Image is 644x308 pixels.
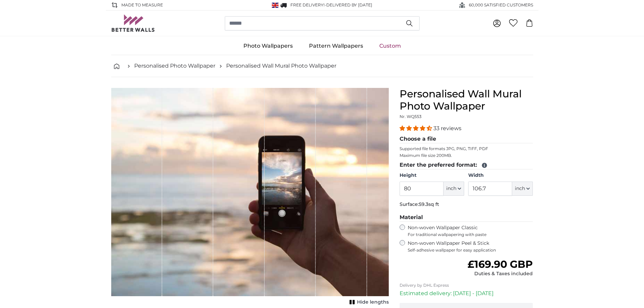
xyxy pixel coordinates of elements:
[468,172,533,179] label: Width
[408,232,533,237] span: For traditional wallpapering with paste
[325,2,372,7] span: -
[408,224,533,237] label: Non-woven Wallpaper Classic
[400,161,533,169] legend: Enter the preferred format:
[512,182,533,196] button: inch
[400,114,422,119] span: Nr. WQ553
[371,37,409,55] a: Custom
[400,201,533,208] p: Surface:
[400,88,533,112] h1: Personalised Wall Mural Photo Wallpaper
[408,247,533,253] span: Self-adhesive wallpaper for easy application
[444,182,464,196] button: inch
[326,2,372,7] span: Delivered by [DATE]
[419,201,439,207] span: 59.3sq ft
[400,153,533,158] p: Maximum file size 200MB.
[400,146,533,151] p: Supported file formats JPG, PNG, TIFF, PDF
[121,2,163,8] span: Made to Measure
[468,258,533,270] span: £169.90 GBP
[134,62,215,70] a: Personalised Photo Wallpaper
[446,185,456,192] span: inch
[400,172,464,179] label: Height
[515,185,525,192] span: inch
[348,298,389,307] button: Hide lengths
[400,283,533,288] p: Delivery by DHL Express
[290,2,325,7] span: FREE delivery!
[235,37,301,55] a: Photo Wallpapers
[400,125,433,132] span: 4.33 stars
[111,88,389,307] div: 1 of 1
[357,299,389,306] span: Hide lengths
[226,62,336,70] a: Personalised Wall Mural Photo Wallpaper
[469,2,533,8] span: 60,000 SATISFIED CUSTOMERS
[111,55,533,77] nav: breadcrumbs
[272,3,279,8] img: United Kingdom
[400,135,533,143] legend: Choose a file
[400,289,533,298] p: Estimated delivery: [DATE] - [DATE]
[301,37,371,55] a: Pattern Wallpapers
[111,15,155,32] img: Betterwalls
[408,240,533,253] label: Non-woven Wallpaper Peel & Stick
[400,213,533,222] legend: Material
[433,125,461,132] span: 33 reviews
[468,270,533,277] div: Duties & Taxes included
